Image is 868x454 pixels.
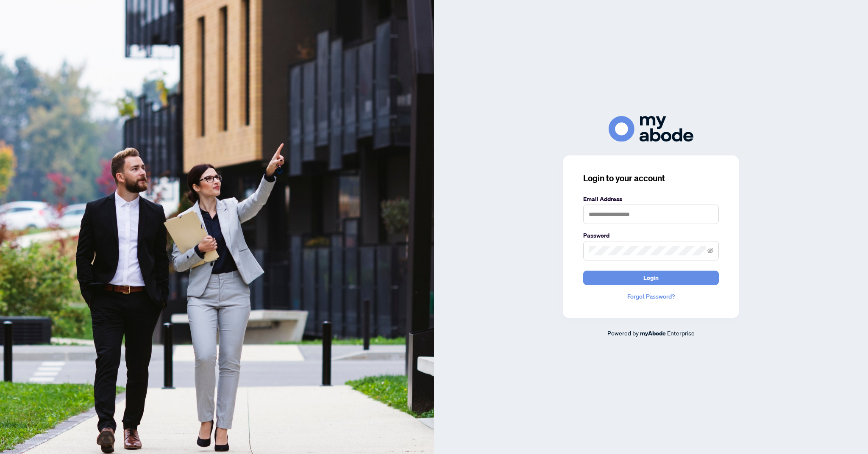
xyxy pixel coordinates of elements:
[583,271,719,285] button: Login
[583,194,719,204] label: Email Address
[583,292,719,301] a: Forgot Password?
[640,329,666,338] a: myAbode
[583,172,719,184] h3: Login to your account
[667,329,695,337] span: Enterprise
[583,231,719,240] label: Password
[643,271,659,285] span: Login
[607,329,639,337] span: Powered by
[609,116,693,142] img: ma-logo
[707,248,713,254] span: eye-invisible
